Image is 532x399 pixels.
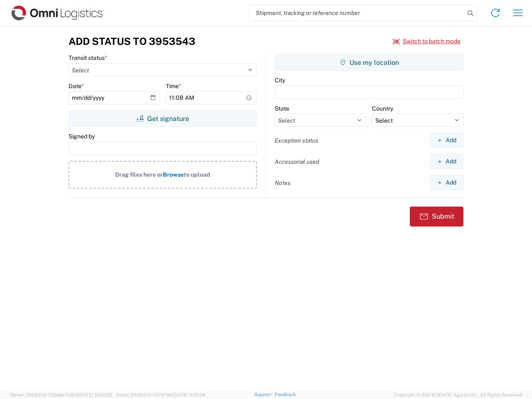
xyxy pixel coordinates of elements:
[69,35,195,47] h3: Add Status to 3953543
[69,54,107,62] label: Transit status
[430,133,463,148] button: Add
[173,392,205,397] span: [DATE] 11:37:29
[372,105,393,112] label: Country
[394,391,522,399] span: Copyright © [DATE]-[DATE] Agistix Inc., All Rights Reserved
[430,175,463,190] button: Add
[275,392,296,397] a: Feedback
[275,54,463,71] button: Use my location
[116,392,205,397] span: Client: 2025.21.0-7d7479b
[275,76,285,84] label: City
[163,171,184,178] span: Browse
[275,158,319,165] label: Accessorial used
[254,392,275,397] a: Support
[10,392,112,397] span: Server: 2025.21.0-769a9a7b8c3
[69,82,84,90] label: Date
[69,133,95,140] label: Signed by
[275,179,291,187] label: Notes
[184,171,210,178] span: to upload
[79,392,112,397] span: [DATE] 10:09:35
[69,110,257,127] button: Get signature
[275,105,289,112] label: State
[393,34,461,48] button: Switch to batch mode
[275,137,318,144] label: Exception status
[410,207,463,227] button: Submit
[166,82,181,90] label: Time
[249,5,465,21] input: Shipment, tracking or reference number
[430,154,463,169] button: Add
[115,171,163,178] span: Drag files here or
